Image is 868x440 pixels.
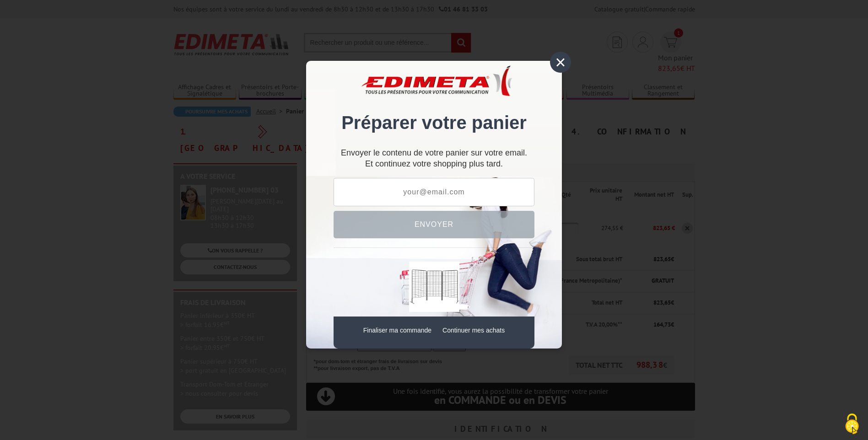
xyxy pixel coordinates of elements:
[836,409,868,440] button: Cookies (fenêtre modale)
[841,413,863,435] img: Cookies (fenêtre modale)
[442,327,505,334] a: Continuer mes achats
[334,152,534,169] div: Et continuez votre shopping plus tard.
[334,152,534,154] p: Envoyer le contenu de votre panier sur votre email.
[334,75,534,143] div: Préparer votre panier
[550,52,571,73] div: ×
[334,211,534,238] button: Envoyer
[363,327,431,334] a: Finaliser ma commande
[334,178,534,206] input: your@email.com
